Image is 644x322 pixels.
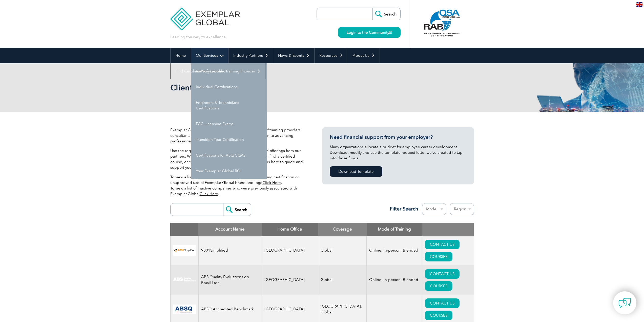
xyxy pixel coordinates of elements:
[387,206,418,212] h3: Filter Search
[338,27,401,38] a: Login to the Community
[262,180,281,185] a: Click Here
[425,240,460,249] a: CONTACT US
[223,203,251,216] input: Search
[636,2,642,7] img: en
[170,127,307,144] p: Exemplar Global proudly works with a global network of training providers, consultants, and organ...
[330,166,382,177] a: Download Template
[170,174,307,197] p: To view a listing of false claims of Exemplar Global training certification or unapproved use of ...
[173,277,196,283] img: c92924ac-d9bc-ea11-a814-000d3a79823d-logo.jpg
[389,31,392,34] img: open_square.png
[171,63,265,79] a: Find Certified Professional / Training Provider
[425,252,452,261] a: COURSES
[170,34,226,40] p: Leading the way to excellence
[348,48,380,63] a: About Us
[330,134,466,140] h3: Need financial support from your employer?
[191,147,267,163] a: Certifications for ASQ CQAs
[198,265,262,295] td: ABS Quality Evaluations do Brasil Ltda.
[191,79,267,95] a: Individual Certifications
[273,48,314,63] a: News & Events
[198,223,262,236] th: Account Name: activate to sort column descending
[262,223,318,236] th: Home Office: activate to sort column ascending
[367,265,422,295] td: Online; In-person; Blended
[200,192,218,196] a: Click Here
[173,245,196,256] img: 37c9c059-616f-eb11-a812-002248153038-logo.png
[191,95,267,116] a: Engineers & Technicians Certifications
[191,48,228,63] a: Our Services
[422,223,474,236] th: : activate to sort column ascending
[198,236,262,265] td: 9001Simplified
[425,311,452,320] a: COURSES
[262,265,318,295] td: [GEOGRAPHIC_DATA]
[372,8,400,20] input: Search
[262,236,318,265] td: [GEOGRAPHIC_DATA]
[367,236,422,265] td: Online; In-person; Blended
[191,163,267,179] a: Your Exemplar Global ROI
[425,298,460,308] a: CONTACT US
[315,48,348,63] a: Resources
[191,132,267,147] a: Transition Your Certification
[330,144,466,161] p: Many organizations allocate a budget for employee career development. Download, modify and use th...
[367,223,422,236] th: Mode of Training: activate to sort column ascending
[318,265,367,295] td: Global
[170,84,383,92] h2: Client Register
[173,305,196,314] img: cc24547b-a6e0-e911-a812-000d3a795b83-logo.png
[191,116,267,132] a: FCC Licensing Exams
[318,236,367,265] td: Global
[228,48,273,63] a: Industry Partners
[425,269,460,279] a: CONTACT US
[618,297,631,309] img: contact-chat.png
[171,48,191,63] a: Home
[170,148,307,170] p: Use the register below to discover detailed profiles and offerings from our partners. Whether you...
[425,281,452,291] a: COURSES
[318,223,367,236] th: Coverage: activate to sort column ascending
